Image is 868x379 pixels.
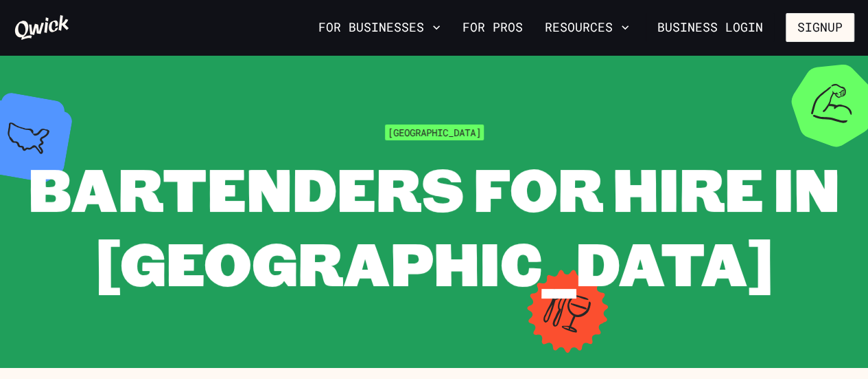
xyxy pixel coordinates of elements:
span: Bartenders for Hire in [GEOGRAPHIC_DATA] [28,149,840,302]
button: Signup [786,13,854,42]
button: For Businesses [313,16,446,39]
a: For Pros [457,16,528,39]
button: Resources [539,16,635,39]
span: [GEOGRAPHIC_DATA] [385,124,484,140]
a: Business Login [646,13,775,42]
